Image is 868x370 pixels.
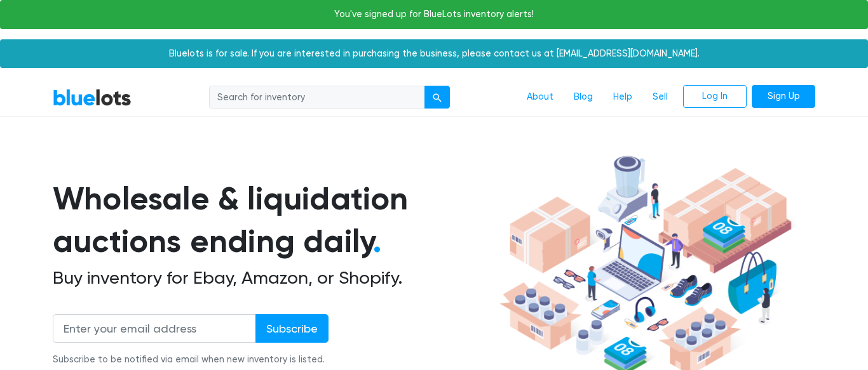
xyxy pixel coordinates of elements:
a: About [517,85,564,109]
a: Sign Up [752,85,815,108]
input: Search for inventory [209,86,425,109]
input: Enter your email address [53,314,256,343]
a: Blog [564,85,603,109]
input: Subscribe [255,314,329,343]
span: . [373,222,381,260]
a: BlueLots [53,88,132,107]
div: Subscribe to be notified via email when new inventory is listed. [53,353,329,367]
a: Sell [642,85,678,109]
a: Help [603,85,642,109]
h2: Buy inventory for Ebay, Amazon, or Shopify. [53,267,495,289]
h1: Wholesale & liquidation auctions ending daily [53,178,495,262]
a: Log In [683,85,747,108]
